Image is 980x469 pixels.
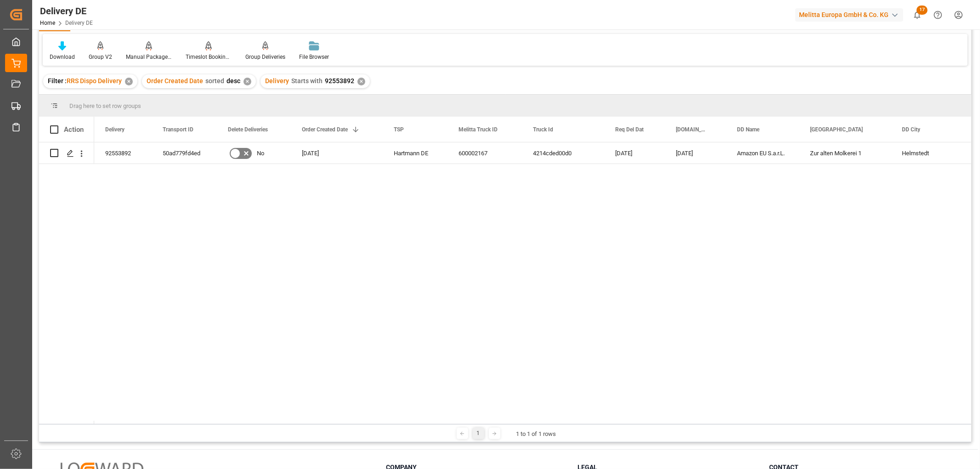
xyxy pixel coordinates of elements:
[799,142,891,164] div: Zur alten Molkerei 1
[615,126,644,133] span: Req Del Dat
[383,142,448,164] div: Hartmann DE
[89,53,112,61] div: Group V2
[726,142,799,164] div: Amazon EU S.a.r.L.
[152,142,217,164] div: 50ad779fd4ed
[50,53,75,61] div: Download
[473,428,484,439] div: 1
[795,6,907,23] button: Melitta Europa GmbH & Co. KG
[533,126,553,133] span: Truck Id
[186,53,232,61] div: Timeslot Booking Report
[39,142,94,164] div: Press SPACE to select this row.
[604,142,665,164] div: [DATE]
[227,77,240,85] span: desc
[105,126,125,133] span: Delivery
[665,142,726,164] div: [DATE]
[810,126,863,133] span: [GEOGRAPHIC_DATA]
[917,6,928,15] span: 17
[516,429,556,439] div: 1 to 1 of 1 rows
[291,142,383,164] div: [DATE]
[522,142,604,164] div: 4214cded00d0
[125,78,133,85] div: ✕
[795,8,903,22] div: Melitta Europa GmbH & Co. KG
[291,77,323,85] span: Starts with
[459,126,498,133] span: Melitta Truck ID
[299,53,329,61] div: File Browser
[907,5,928,25] button: show 17 new notifications
[244,78,251,85] div: ✕
[67,77,122,85] span: RRS Dispo Delivery
[48,77,67,85] span: Filter :
[676,126,707,133] span: [DOMAIN_NAME] Dat
[94,142,152,164] div: 92553892
[126,53,172,61] div: Manual Package TypeDetermination
[69,102,141,109] span: Drag here to set row groups
[325,77,354,85] span: 92553892
[257,143,264,164] span: No
[40,4,93,18] div: Delivery DE
[448,142,522,164] div: 600002167
[163,126,193,133] span: Transport ID
[245,53,285,61] div: Group Deliveries
[64,125,84,134] div: Action
[302,126,348,133] span: Order Created Date
[205,77,224,85] span: sorted
[891,142,973,164] div: Helmstedt
[265,77,289,85] span: Delivery
[928,5,948,25] button: Help Center
[737,126,759,133] span: DD Name
[228,126,268,133] span: Delete Deliveries
[394,126,404,133] span: TSP
[147,77,203,85] span: Order Created Date
[357,78,365,85] div: ✕
[40,20,55,26] a: Home
[902,126,920,133] span: DD City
